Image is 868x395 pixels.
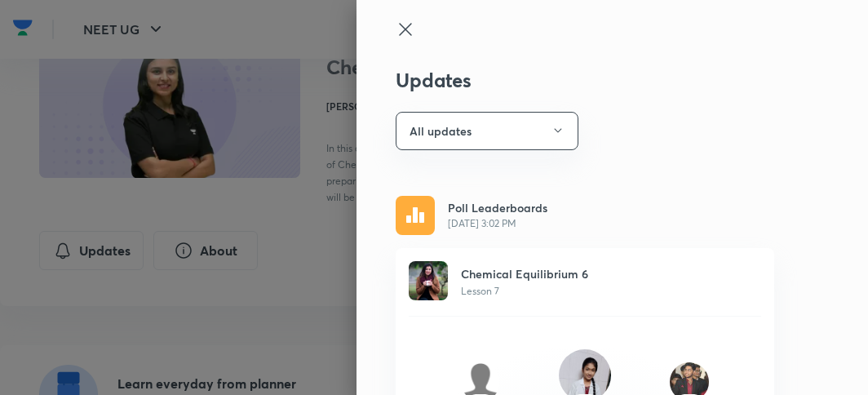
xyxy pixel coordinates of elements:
h3: Updates [396,69,774,92]
span: [DATE] 3:02 PM [448,216,547,231]
p: Chemical Equilibrium 6 [461,265,588,282]
p: Poll Leaderboards [448,199,547,216]
span: Lesson 7 [461,285,499,297]
img: Avatar [409,261,448,300]
img: rescheduled [396,196,435,235]
button: All updates [396,112,578,150]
